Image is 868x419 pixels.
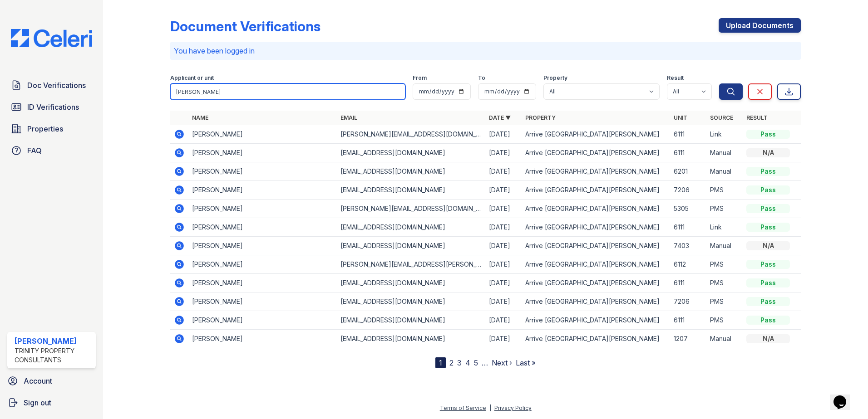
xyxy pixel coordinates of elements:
[337,218,485,237] td: [EMAIL_ADDRESS][DOMAIN_NAME]
[522,125,670,144] td: Arrive [GEOGRAPHIC_DATA][PERSON_NAME]
[188,181,337,200] td: [PERSON_NAME]
[830,383,859,410] iframe: chat widget
[457,358,462,367] a: 3
[337,162,485,181] td: [EMAIL_ADDRESS][DOMAIN_NAME]
[522,144,670,162] td: Arrive [GEOGRAPHIC_DATA][PERSON_NAME]
[188,237,337,255] td: [PERSON_NAME]
[474,358,478,367] a: 5
[746,167,790,176] div: Pass
[485,292,522,311] td: [DATE]
[337,181,485,200] td: [EMAIL_ADDRESS][DOMAIN_NAME]
[670,162,706,181] td: 6201
[670,144,706,162] td: 6111
[340,114,357,121] a: Email
[706,162,743,181] td: Manual
[746,204,790,213] div: Pass
[485,237,522,255] td: [DATE]
[516,358,536,367] a: Last »
[670,274,706,292] td: 6111
[706,181,743,200] td: PMS
[27,123,63,134] span: Properties
[440,404,486,411] a: Terms of Service
[746,278,790,287] div: Pass
[485,125,522,144] td: [DATE]
[670,200,706,218] td: 5305
[485,255,522,274] td: [DATE]
[24,375,52,386] span: Account
[7,141,96,160] a: FAQ
[188,162,337,181] td: [PERSON_NAME]
[543,74,567,82] label: Property
[485,181,522,200] td: [DATE]
[667,74,684,82] label: Result
[746,185,790,195] div: Pass
[188,218,337,237] td: [PERSON_NAME]
[485,200,522,218] td: [DATE]
[746,316,790,325] div: Pass
[188,274,337,292] td: [PERSON_NAME]
[337,237,485,255] td: [EMAIL_ADDRESS][DOMAIN_NAME]
[435,357,446,368] div: 1
[188,330,337,348] td: [PERSON_NAME]
[522,237,670,255] td: Arrive [GEOGRAPHIC_DATA][PERSON_NAME]
[522,162,670,181] td: Arrive [GEOGRAPHIC_DATA][PERSON_NAME]
[27,145,42,156] span: FAQ
[706,144,743,162] td: Manual
[746,334,790,343] div: N/A
[4,372,99,390] a: Account
[706,292,743,311] td: PMS
[522,311,670,330] td: Arrive [GEOGRAPHIC_DATA][PERSON_NAME]
[706,255,743,274] td: PMS
[188,255,337,274] td: [PERSON_NAME]
[522,181,670,200] td: Arrive [GEOGRAPHIC_DATA][PERSON_NAME]
[485,330,522,348] td: [DATE]
[174,45,797,56] p: You have been logged in
[670,218,706,237] td: 6111
[27,80,86,91] span: Doc Verifications
[746,223,790,232] div: Pass
[670,237,706,255] td: 7403
[706,200,743,218] td: PMS
[465,358,470,367] a: 4
[337,144,485,162] td: [EMAIL_ADDRESS][DOMAIN_NAME]
[24,397,51,408] span: Sign out
[746,148,790,157] div: N/A
[706,274,743,292] td: PMS
[706,330,743,348] td: Manual
[27,102,79,112] span: ID Verifications
[746,260,790,269] div: Pass
[746,130,790,139] div: Pass
[719,18,801,33] a: Upload Documents
[494,404,532,411] a: Privacy Policy
[337,292,485,311] td: [EMAIL_ADDRESS][DOMAIN_NAME]
[449,358,454,367] a: 2
[489,404,491,411] div: |
[188,200,337,218] td: [PERSON_NAME]
[7,120,96,138] a: Properties
[15,346,92,365] div: Trinity Property Consultants
[670,125,706,144] td: 6111
[492,358,512,367] a: Next ›
[670,181,706,200] td: 7206
[706,125,743,144] td: Link
[746,297,790,306] div: Pass
[413,74,427,82] label: From
[188,125,337,144] td: [PERSON_NAME]
[337,311,485,330] td: [EMAIL_ADDRESS][DOMAIN_NAME]
[670,292,706,311] td: 7206
[674,114,687,121] a: Unit
[485,218,522,237] td: [DATE]
[4,394,99,412] a: Sign out
[7,98,96,116] a: ID Verifications
[15,336,92,346] div: [PERSON_NAME]
[522,200,670,218] td: Arrive [GEOGRAPHIC_DATA][PERSON_NAME]
[4,29,99,47] img: CE_Logo_Blue-a8612792a0a2168367f1c8372b55b34899dd931a85d93a1a3d3e32e68fde9ad4.png
[170,74,214,82] label: Applicant or unit
[670,255,706,274] td: 6112
[489,114,511,121] a: Date ▼
[522,218,670,237] td: Arrive [GEOGRAPHIC_DATA][PERSON_NAME]
[188,311,337,330] td: [PERSON_NAME]
[337,200,485,218] td: [PERSON_NAME][EMAIL_ADDRESS][DOMAIN_NAME]
[337,125,485,144] td: [PERSON_NAME][EMAIL_ADDRESS][DOMAIN_NAME]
